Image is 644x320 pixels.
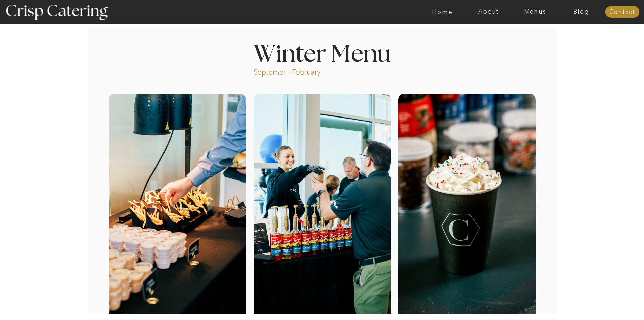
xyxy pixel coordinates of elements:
[576,286,644,320] iframe: podium webchat widget bubble
[605,9,639,16] a: Contact
[466,8,512,15] a: About
[558,8,604,15] a: Blog
[419,8,466,15] a: Home
[228,43,416,63] h1: Winter Menu
[254,67,347,75] p: Septemer - February
[512,8,558,15] a: Menus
